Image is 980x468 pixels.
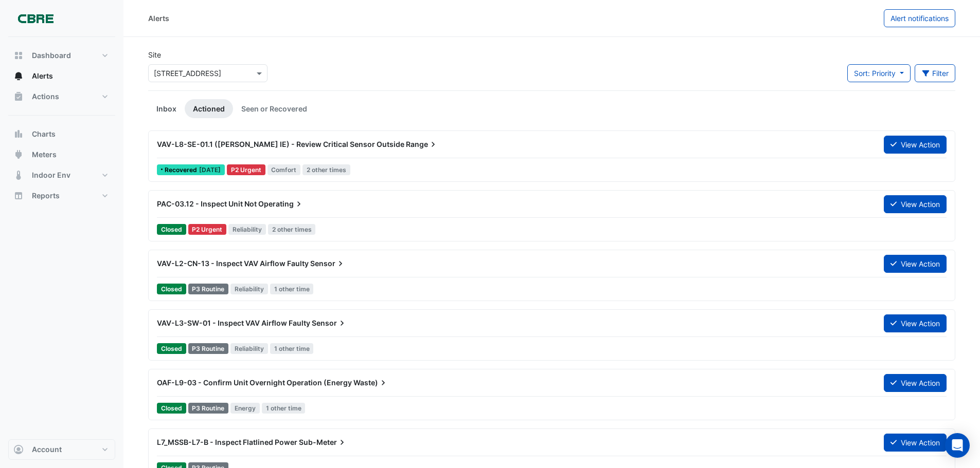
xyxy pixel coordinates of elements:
div: Alerts [148,13,169,24]
span: Reliability [230,284,268,294]
span: Alert notifications [890,14,949,23]
button: View Action [884,434,947,452]
div: P3 Routine [188,284,229,294]
button: Account [8,439,115,460]
span: Sensor [312,318,347,328]
span: Recovered [165,167,199,173]
span: Closed [157,224,186,235]
app-icon: Actions [13,91,24,102]
span: Closed [157,403,186,414]
app-icon: Alerts [13,71,24,81]
span: 1 other time [270,343,314,354]
button: Dashboard [8,45,115,66]
button: View Action [884,255,947,273]
label: Site [148,49,161,60]
button: Indoor Env [8,165,115,185]
app-icon: Reports [13,191,24,201]
span: Reliability [228,224,266,235]
span: OAF-L9-03 - Confirm Unit Overnight Operation (Energy [157,378,352,387]
span: Indoor Env [32,170,70,180]
button: Filter [915,64,956,82]
app-icon: Dashboard [13,50,24,61]
span: VAV-L3-SW-01 - Inspect VAV Airflow Faulty [157,319,310,327]
span: Sort: Priority [854,69,896,78]
span: Charts [32,129,56,139]
span: Meters [32,149,57,160]
a: Inbox [148,99,185,118]
span: Operating [258,199,304,209]
div: P2 Urgent [188,224,227,235]
span: PAC-03.12 - Inspect Unit Not [157,199,257,208]
div: Open Intercom Messenger [945,433,970,458]
span: Account [32,444,62,455]
span: Alerts [32,71,53,81]
img: Company Logo [12,8,59,29]
span: 2 other times [268,224,316,235]
span: Reliability [230,343,268,354]
a: Actioned [185,99,233,118]
span: 1 other time [262,403,306,414]
span: Dashboard [32,50,71,61]
span: Reports [32,191,60,201]
button: Charts [8,124,115,144]
span: Comfort [268,164,301,175]
button: Actions [8,86,115,107]
span: VAV-L8-SE-01.1 ([PERSON_NAME] IE) - Review Critical Sensor Outside [157,140,404,148]
app-icon: Indoor Env [13,170,24,180]
span: Energy [230,403,260,414]
span: Range [406,139,438,149]
span: VAV-L2-CN-13 - Inspect VAV Airflow Faulty [157,259,309,268]
app-icon: Charts [13,129,24,139]
button: View Action [884,195,947,213]
span: Waste) [353,378,388,388]
span: Sensor [310,258,346,269]
button: View Action [884,136,947,154]
span: 1 other time [270,284,314,294]
span: Tue 05-Aug-2025 09:15 AEST [199,166,221,174]
div: P3 Routine [188,403,229,414]
span: Sub-Meter [299,437,347,447]
span: Closed [157,284,186,294]
button: Alert notifications [884,9,955,27]
button: Sort: Priority [847,64,911,82]
button: View Action [884,374,947,392]
button: Reports [8,185,115,206]
span: Closed [157,343,186,354]
a: Seen or Recovered [233,99,315,118]
div: P2 Urgent [227,164,265,175]
button: View Action [884,314,947,332]
span: Actions [32,91,59,102]
span: 2 other times [302,164,350,175]
app-icon: Meters [13,149,24,160]
span: L7_MSSB-L7-B - Inspect Flatlined Power [157,438,297,446]
button: Meters [8,144,115,165]
button: Alerts [8,66,115,86]
div: P3 Routine [188,343,229,354]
